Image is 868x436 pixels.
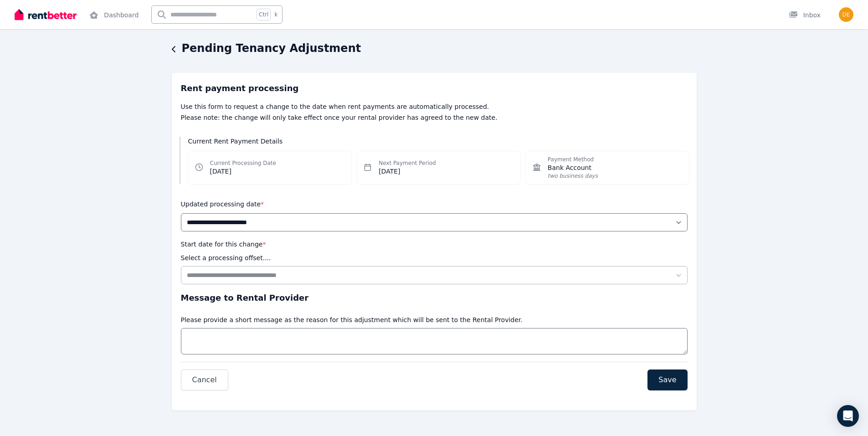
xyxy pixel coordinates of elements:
[210,159,276,167] dt: Current Processing Date
[181,241,266,248] label: Start date for this change
[658,374,676,385] span: Save
[647,369,687,390] button: Save
[257,9,271,21] span: Ctrl
[379,159,436,167] dt: Next Payment Period
[837,405,859,427] div: Open Intercom Messenger
[181,253,271,262] p: Select a processing offset....
[181,292,688,304] h3: Message to Rental Provider
[274,11,277,18] span: k
[210,167,276,176] dd: [DATE]
[181,113,688,122] p: Please note: the change will only take effect once your rental provider has agreed to the new date.
[839,7,853,22] img: Marie Veronique Desiree Wosgien
[181,315,523,324] p: Please provide a short message as the reason for this adjustment which will be sent to the Rental...
[181,200,264,208] label: Updated processing date
[192,374,217,385] span: Cancel
[548,172,598,180] span: two business days
[379,167,436,176] dd: [DATE]
[181,82,688,95] h3: Rent payment processing
[188,137,689,146] h3: Current Rent Payment Details
[548,156,598,163] dt: Payment Method
[181,102,688,111] p: Use this form to request a change to the date when rent payments are automatically processed.
[789,10,821,20] div: Inbox
[548,163,598,172] span: Bank Account
[181,369,228,390] button: Cancel
[182,41,361,56] h1: Pending Tenancy Adjustment
[15,8,77,21] img: RentBetter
